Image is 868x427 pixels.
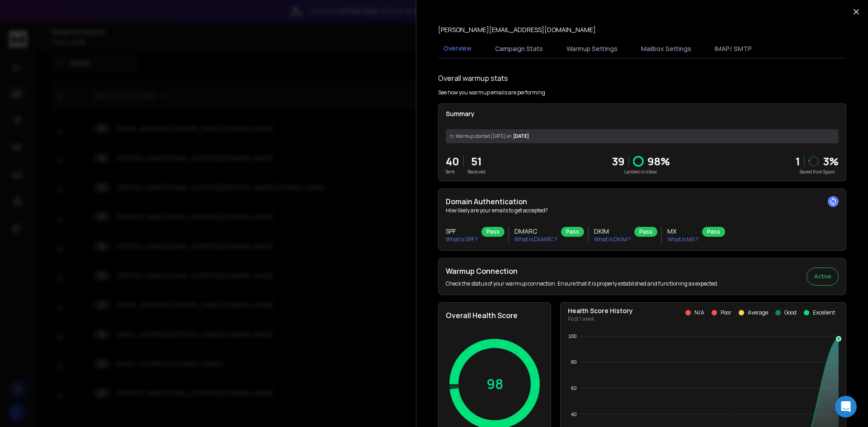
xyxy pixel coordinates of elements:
div: Pass [634,227,657,237]
p: 98 [486,376,503,392]
tspan: 60 [571,385,576,391]
p: Excellent [813,309,835,316]
p: How likely are your emails to get accepted? [446,207,839,214]
p: N/A [694,309,704,316]
button: Campaign Stats [490,39,548,59]
button: IMAP/ SMTP [709,39,757,59]
tspan: 40 [571,412,576,417]
h3: DMARC [514,227,557,236]
p: What is MX ? [667,236,698,243]
div: Pass [561,227,584,237]
div: Pass [481,227,505,237]
h3: DKIM [594,227,631,236]
p: Good [784,309,797,316]
p: Saved from Spam [796,169,839,175]
tspan: 100 [568,333,576,339]
strong: 1 [796,154,800,169]
p: 51 [467,154,486,169]
button: Active [807,267,839,286]
button: Warmup Settings [561,39,623,59]
button: Mailbox Settings [636,39,697,59]
tspan: 80 [571,359,576,365]
h1: Overall warmup stats [438,73,508,84]
p: Past 1 week [568,315,633,323]
p: Average [748,309,768,316]
p: What is DKIM ? [594,236,631,243]
p: 39 [612,154,625,169]
p: See how you warmup emails are performing [438,89,545,96]
p: 40 [446,154,459,169]
p: Summary [446,109,839,118]
button: Overview [438,38,477,59]
p: What is DMARC ? [514,236,557,243]
span: Warmup started [DATE] on [456,133,511,140]
div: Open Intercom Messenger [835,396,857,418]
p: 3 % [823,154,839,169]
div: Pass [702,227,725,237]
p: [PERSON_NAME][EMAIL_ADDRESS][DOMAIN_NAME] [438,25,596,34]
div: [DATE] [446,129,839,143]
p: Poor [721,309,731,316]
p: 98 % [647,154,670,169]
p: Received [467,169,486,175]
p: Landed in Inbox [612,169,670,175]
h2: Domain Authentication [446,196,839,207]
h2: Overall Health Score [446,310,543,321]
p: Sent [446,169,459,175]
p: Health Score History [568,306,633,315]
p: What is SPF ? [446,236,478,243]
h3: SPF [446,227,478,236]
h3: MX [667,227,698,236]
h2: Warmup Connection [446,266,718,277]
p: Check the status of your warmup connection. Ensure that it is properly established and functionin... [446,280,718,287]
